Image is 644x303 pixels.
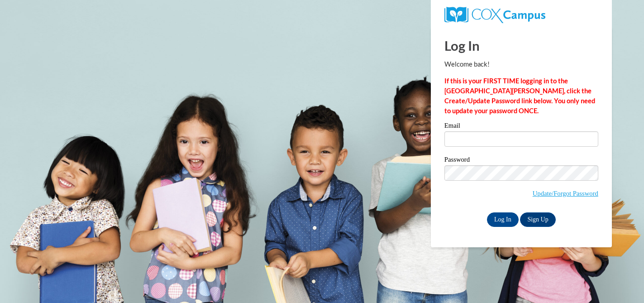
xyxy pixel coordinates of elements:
input: Log In [487,212,519,227]
label: Password [444,156,598,165]
label: Email [444,122,598,131]
p: Welcome back! [444,59,598,69]
a: Sign Up [520,212,555,227]
a: Update/Forgot Password [533,190,598,197]
strong: If this is your FIRST TIME logging in to the [GEOGRAPHIC_DATA][PERSON_NAME], click the Create/Upd... [444,77,595,115]
a: COX Campus [444,10,545,18]
img: COX Campus [444,7,545,23]
h1: Log In [444,36,598,55]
